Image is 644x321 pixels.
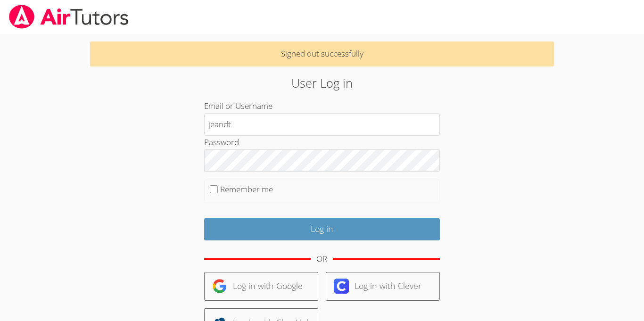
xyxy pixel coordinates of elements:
a: Log in with Google [204,272,318,301]
input: Log in [204,218,440,240]
h2: User Log in [148,74,496,92]
div: OR [316,252,327,266]
img: airtutors_banner-c4298cdbf04f3fff15de1276eac7730deb9818008684d7c2e4769d2f7ddbe033.png [8,5,130,29]
p: Signed out successfully [90,41,554,66]
label: Email or Username [204,100,272,111]
label: Remember me [220,184,273,195]
img: google-logo-50288ca7cdecda66e5e0955fdab243c47b7ad437acaf1139b6f446037453330a.svg [212,279,227,294]
a: Log in with Clever [326,272,440,301]
label: Password [204,137,239,148]
img: clever-logo-6eab21bc6e7a338710f1a6ff85c0baf02591cd810cc4098c63d3a4b26e2feb20.svg [334,279,349,294]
